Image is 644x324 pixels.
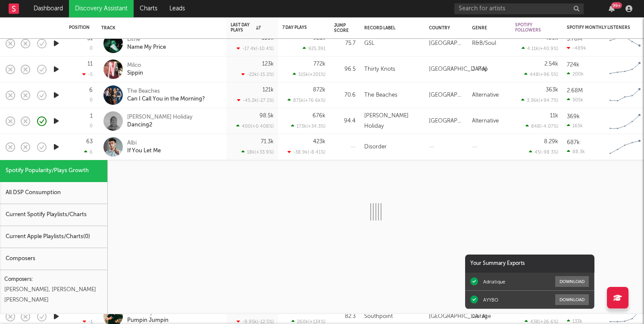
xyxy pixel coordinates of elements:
div: Alternative [472,90,499,101]
input: Search for artists [454,3,584,14]
div: Spotify Followers [515,22,545,33]
div: 687k [567,140,580,145]
div: Alternative [472,116,499,126]
div: 94.4 [334,116,356,126]
div: 71.3k [261,139,274,145]
div: 4.11k ( +40.9 % ) [522,46,558,51]
div: Disorder [364,142,387,152]
div: 63 [86,139,93,145]
div: 99 + [611,2,622,9]
div: Position [69,25,90,30]
div: Can I Call You in the Morning? [127,95,205,103]
a: MilcoSippin [127,62,143,77]
div: [GEOGRAPHIC_DATA] [429,64,487,75]
div: AYYBO [483,297,498,303]
div: Composers: [4,274,103,285]
a: AlbiIf You Let Me [127,139,161,155]
div: 45 ( -98.3 % ) [529,149,558,155]
div: Thirty Knots [364,64,395,75]
div: 11k [550,113,558,119]
div: Track [101,25,218,31]
div: Milco [127,62,143,69]
div: Spotify Monthly Listeners [567,25,631,30]
div: The Beaches [127,88,205,95]
div: 0 [90,98,93,103]
div: 200k [567,71,584,77]
button: Download [555,294,589,305]
div: 0 [90,124,93,129]
button: 99+ [609,5,615,12]
div: Genre [472,25,502,31]
div: 121k [263,87,274,93]
div: Garage [472,311,491,322]
div: 848 ( -4.07 % ) [525,123,558,129]
div: 0 [90,46,93,51]
div: -45.2k ( -27.1 % ) [237,98,274,103]
div: 925,391 [303,46,325,51]
div: 724k [567,62,579,68]
a: LitheName My Price [127,36,166,51]
div: 400 ( +0.408 % ) [236,123,274,129]
div: J-Pop [472,64,488,75]
div: -38.9k ( -8.41 % ) [288,149,325,155]
div: [GEOGRAPHIC_DATA] [429,116,463,126]
div: Southpoint [364,311,393,322]
div: [GEOGRAPHIC_DATA] [429,311,487,322]
div: 6 [89,88,93,93]
div: 2.68M [567,88,583,94]
a: The BeachesCan I Call You in the Morning? [127,88,205,103]
div: Record Label [364,25,416,31]
div: 82.3 [334,311,356,322]
div: 18k ( +33.9 % ) [241,149,274,155]
div: [PERSON_NAME] Holiday [127,113,193,121]
div: -17.4k ( -10.4 % ) [237,46,274,51]
button: Download [555,276,589,287]
div: 772k [313,61,325,67]
div: -5 [82,72,93,77]
div: 1 [90,113,93,119]
div: 5.78M [567,36,582,42]
div: 96.5 [334,64,356,75]
div: 70.6 [334,90,356,101]
div: 88.3k [567,149,585,154]
div: Last Day Plays [231,22,261,33]
div: 515k ( +201 % ) [293,72,325,77]
div: -22k ( -15.2 % ) [241,72,274,77]
div: 369k [567,114,580,120]
div: Name My Price [127,44,166,51]
div: 423k [313,139,325,145]
div: 8.29k [544,139,558,145]
div: 6 [84,149,93,155]
div: [PERSON_NAME] Holiday [364,111,420,132]
div: 676k [313,113,325,119]
div: -489k [567,45,586,51]
div: 7 Day Plays [282,25,313,30]
div: 363k [546,87,558,93]
div: Country [429,25,459,31]
div: 448 ( +96.5 % ) [524,72,558,77]
div: Jump Score [334,23,349,33]
div: [GEOGRAPHIC_DATA] [429,90,463,101]
div: The Beaches [364,90,397,101]
div: 133k [567,318,582,324]
div: 75.7 [334,38,356,49]
div: GSL [364,38,375,49]
div: 173k ( +34.3 % ) [291,123,325,129]
div: Your Summary Exports [465,255,594,273]
div: R&B/Soul [472,38,496,49]
div: Albi [127,139,161,147]
div: 872k [313,87,325,93]
div: 11 [88,61,93,67]
div: 123k [262,61,274,67]
div: Dancing2 [127,121,193,129]
div: 2.54k [544,61,558,67]
div: [GEOGRAPHIC_DATA] [429,38,463,49]
div: Adriatique [483,279,505,285]
a: [PERSON_NAME] HolidayDancing2 [127,113,193,129]
div: 3.36k ( +94.7 % ) [521,98,558,103]
div: If You Let Me [127,147,161,155]
div: 98.5k [259,113,274,119]
div: Lithe [127,36,166,44]
div: 165k [567,123,583,129]
div: 305k [567,97,583,103]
